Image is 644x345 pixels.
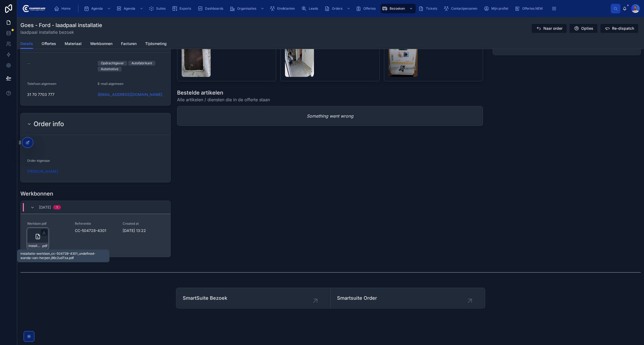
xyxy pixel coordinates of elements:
div: scrollable content [50,3,611,14]
h2: Order info [34,120,64,128]
div: installatie-werkbon_cc-504728-4301_undefined-wanda-van-herpen_86c2ud7za.pdf [20,252,106,260]
span: Organisaties [237,6,256,11]
a: Agenda [115,4,146,13]
span: Re-dispatch [612,26,634,31]
div: 1 [56,205,58,209]
img: 17428182155144579588889037100753.jpg [182,38,211,77]
button: Re-dispatch [600,24,639,33]
span: Facturen [121,41,137,46]
span: [DATE] 13:22 [123,228,164,233]
span: Materiaal [65,41,82,46]
a: Offertes [42,39,56,50]
a: Tickets [417,4,441,13]
span: Bezoeken [390,6,405,11]
a: Contactpersonen [442,4,481,13]
div: Autofabrikant [131,61,152,66]
span: Offertes NEW [522,6,543,11]
span: Dashboards [205,6,223,11]
div: Opdrachtgever [101,61,124,66]
a: Eindklanten [268,4,299,13]
span: .pdf [42,244,47,248]
div: Automotive [101,67,118,72]
span: Home [61,6,71,11]
span: Contactpersonen [451,6,477,11]
span: Offertes [42,41,56,46]
span: Details [20,41,33,46]
a: Organisaties [228,4,267,13]
span: Smartsuite Order [337,294,377,302]
span: 31 70 7703 777 [27,92,93,97]
span: Exports [180,6,191,11]
span: [DATE] [39,205,51,210]
span: Agenda [124,6,135,11]
h1: Bestelde artikelen [177,89,270,96]
a: Offertes [354,4,379,13]
a: Details [20,39,33,49]
a: Tijdsmeting [145,39,167,50]
button: Naar order [531,24,567,33]
a: Orders [323,4,353,13]
img: 298a2811-7a44-4d40-a6ba-d78bd064b057-van-Herpen.jpg [389,38,418,77]
a: Leads [300,4,322,13]
span: Tickets [426,6,437,11]
span: Tijdsmeting [145,41,167,46]
span: Leads [309,6,318,11]
a: Suites [147,4,169,13]
span: Opties [581,26,593,31]
a: Materiaal [65,39,82,50]
span: Alle artikelen / diensten die in de offerte staan [177,96,270,103]
span: Naar order [543,26,562,31]
span: Mijn profiel [491,6,508,11]
h1: Werkbonnen [20,190,53,197]
a: Home [52,4,74,13]
a: Facturen [121,39,137,50]
span: Telefoon algemeen [27,82,56,86]
a: Smartsuite Order [331,288,485,308]
a: Mijn profiel [482,4,512,13]
img: App logo [21,4,45,13]
img: 17428181665677314139817401993262.jpg [285,38,314,77]
a: Werkbonnen [90,39,112,50]
span: Referentie [75,222,116,226]
a: SmartSuite Bezoek [176,288,331,308]
em: Something went wrong [307,113,353,119]
span: E-mail algemeen [98,82,123,86]
span: Eindklanten [277,6,295,11]
h1: Goes - Ford - laadpaal installatie [20,21,102,29]
a: Bezoeken [380,4,416,13]
span: Orders [332,6,342,11]
span: CC-504728-4301 [75,228,116,233]
a: Offertes NEW [513,4,547,13]
span: Agenda [91,6,103,11]
button: Opties [569,24,598,33]
span: Offertes [363,6,376,11]
a: [EMAIL_ADDRESS][DOMAIN_NAME] [98,92,162,97]
span: Order eigenaar [27,159,50,163]
span: Suites [156,6,166,11]
a: Agenda [82,4,114,13]
span: installatie-werkbon_cc-504728-4301_undefined-wanda-van-herpen_86c2ud7za [28,244,42,248]
a: [PERSON_NAME] [27,169,58,174]
span: -- [27,61,30,66]
a: Exports [170,4,195,13]
a: Dashboards [196,4,227,13]
span: SmartSuite Bezoek [183,294,227,302]
span: Werkbonnen [90,41,112,46]
span: Werkbon pdf [27,222,68,226]
span: laadpaal installatie bezoek [20,29,102,35]
span: Created at [123,222,164,226]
